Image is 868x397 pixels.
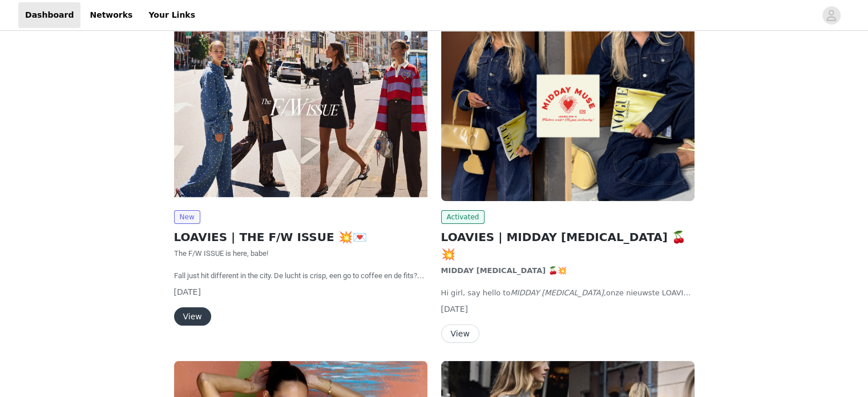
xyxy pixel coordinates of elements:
a: Networks [83,2,139,28]
img: LOAVIES [441,11,695,201]
strong: MIDDAY [MEDICAL_DATA] 🍒💥 [441,266,567,275]
span: [DATE] [174,287,201,296]
button: View [174,307,211,326]
p: Hi girl, say hello to onze nieuwste LOAVIES drop, helemaal klaar om jouw end-of-summer vibe te ow... [441,287,695,299]
h2: LOAVIES | THE F/W ISSUE 💥💌 [174,228,427,246]
div: avatar [826,6,837,25]
span: New [174,210,200,224]
em: MIDDAY [MEDICAL_DATA], [510,288,606,297]
h2: LOAVIES | MIDDAY [MEDICAL_DATA] 🍒💥 [441,228,695,263]
span: The F/W ISSUE is here, babe! [174,249,268,258]
span: Fall just hit different in the city. De lucht is crisp, een go to coffee en de fits? On point. De... [174,271,425,314]
img: LOAVIES [174,11,427,201]
a: View [174,312,211,321]
a: Your Links [142,2,202,28]
a: View [441,330,479,338]
a: Dashboard [18,2,80,28]
span: [DATE] [441,304,468,314]
button: View [441,324,479,343]
span: Activated [441,210,485,224]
